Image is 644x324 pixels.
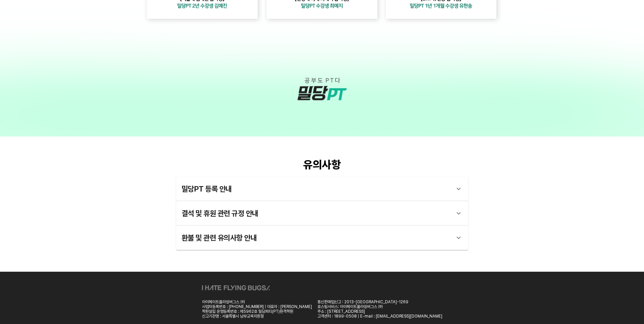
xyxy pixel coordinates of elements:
img: ihateflyingbugs [202,285,270,290]
div: 통신판매업신고 : 2013-[GEOGRAPHIC_DATA]-1269 [317,300,442,304]
div: 밀당PT 등록 안내 [182,181,450,197]
div: 밀당PT 등록 안내 [176,177,468,201]
div: 고객센터 : 1899-0508 | E-mail : [EMAIL_ADDRESS][DOMAIN_NAME] [317,314,442,319]
div: 환불 및 관련 유의사항 안내 [182,230,450,246]
div: 아이헤이트플라잉버그스 ㈜ [202,300,312,304]
div: 학원설립 운영등록번호 : 제5962호 밀당피티(PT)원격학원 [202,309,312,314]
div: 사업자등록번호 : [PHONE_NUMBER] | 대표자 : [PERSON_NAME] [202,304,312,309]
div: 결석 및 휴원 관련 규정 안내 [176,201,468,226]
div: 결석 및 휴원 관련 규정 안내 [182,205,450,221]
div: 신고기관명 : 서울특별시 남부교육지원청 [202,314,312,319]
div: 유의사항 [176,158,468,171]
div: 주소 : [STREET_ADDRESS] [317,309,442,314]
div: 환불 및 관련 유의사항 안내 [176,226,468,250]
div: 호스팅서비스: 아이헤이트플라잉버그스 ㈜ [317,304,442,309]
